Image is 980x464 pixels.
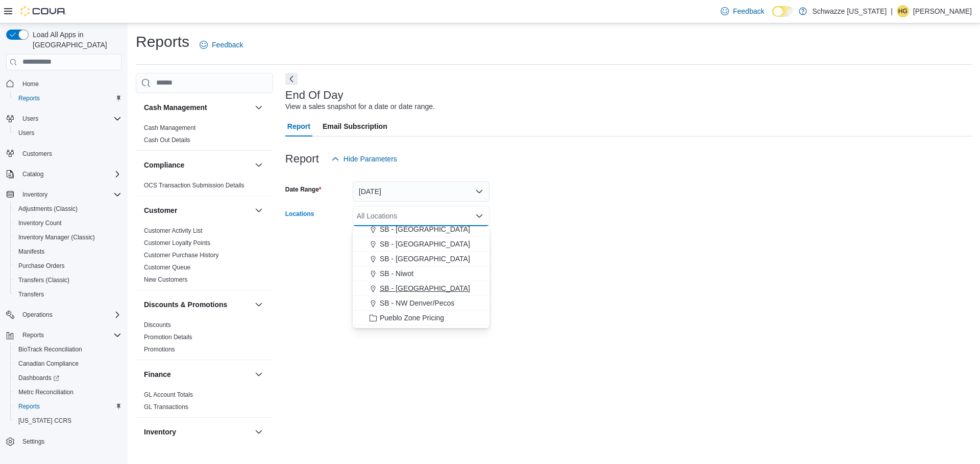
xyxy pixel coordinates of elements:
[353,237,489,252] button: SB - [GEOGRAPHIC_DATA]
[380,313,444,323] span: Pueblo Zone Pricing
[285,153,319,165] h3: Report
[18,417,71,425] span: [US_STATE] CCRS
[772,6,794,17] input: Dark Mode
[897,5,909,17] div: Hunter Grundman
[10,399,126,414] button: Reports
[195,35,247,55] a: Feedback
[136,389,273,417] div: Finance
[18,129,34,137] span: Users
[144,137,190,144] a: Cash Out Details
[380,268,413,279] span: SB - Niwot
[10,287,126,302] button: Transfers
[144,333,192,341] span: Promotion Details
[18,113,121,125] span: Users
[144,205,251,215] button: Customer
[14,260,69,272] a: Purchase Orders
[253,426,265,438] button: Inventory
[344,154,397,164] span: Hide Parameters
[144,227,203,235] span: Customer Activity List
[2,146,126,161] button: Customers
[18,148,56,160] a: Customers
[913,5,972,17] p: [PERSON_NAME]
[10,91,126,105] button: Reports
[18,94,40,102] span: Reports
[380,283,470,293] span: SB - [GEOGRAPHIC_DATA]
[772,17,773,17] span: Dark Mode
[18,435,48,448] a: Settings
[18,233,95,241] span: Inventory Manager (Classic)
[22,190,47,199] span: Inventory
[144,205,177,215] h3: Customer
[14,288,121,301] span: Transfers
[18,290,44,298] span: Transfers
[10,357,126,371] button: Canadian Compliance
[136,32,189,52] h1: Reports
[18,329,48,341] button: Reports
[18,147,121,160] span: Customers
[22,80,39,88] span: Home
[733,6,764,16] span: Feedback
[136,179,273,196] div: Compliance
[14,274,73,286] a: Transfers (Classic)
[144,345,175,353] span: Promotions
[253,298,265,311] button: Discounts & Promotions
[22,438,44,446] span: Settings
[2,76,126,91] button: Home
[14,415,76,427] a: [US_STATE] CCRS
[10,230,126,244] button: Inventory Manager (Classic)
[380,254,470,264] span: SB - [GEOGRAPHIC_DATA]
[144,181,244,189] span: OCS Transaction Submission Details
[2,308,126,322] button: Operations
[144,160,251,170] button: Compliance
[18,309,121,321] span: Operations
[22,331,44,339] span: Reports
[380,239,470,249] span: SB - [GEOGRAPHIC_DATA]
[144,334,192,341] a: Promotion Details
[891,5,893,17] p: |
[18,262,65,270] span: Purchase Orders
[353,296,489,311] button: SB - NW Denver/Pecos
[287,116,310,137] span: Report
[144,124,195,131] a: Cash Management
[253,159,265,171] button: Compliance
[475,212,483,220] button: Close list of options
[285,73,298,85] button: Next
[136,225,273,290] div: Customer
[22,311,53,319] span: Operations
[18,77,121,90] span: Home
[144,276,187,283] a: New Customers
[14,386,121,398] span: Metrc Reconciliation
[144,321,171,329] span: Discounts
[14,245,121,258] span: Manifests
[14,260,121,272] span: Purchase Orders
[285,210,314,218] label: Locations
[144,346,175,353] a: Promotions
[14,217,121,229] span: Inventory Count
[14,203,82,215] a: Adjustments (Classic)
[353,311,489,325] button: Pueblo Zone Pricing
[144,369,251,379] button: Finance
[353,325,489,340] button: SB - [PERSON_NAME]
[14,245,48,258] a: Manifests
[144,391,193,398] a: GL Account Totals
[10,414,126,428] button: [US_STATE] CCRS
[18,188,121,201] span: Inventory
[14,127,121,139] span: Users
[14,400,121,413] span: Reports
[380,224,470,234] span: SB - [GEOGRAPHIC_DATA]
[144,102,251,113] button: Cash Management
[353,252,489,266] button: SB - [GEOGRAPHIC_DATA]
[144,391,193,399] span: GL Account Totals
[253,368,265,380] button: Finance
[10,216,126,230] button: Inventory Count
[18,329,121,341] span: Reports
[10,371,126,385] a: Dashboards
[144,251,219,259] span: Customer Purchase History
[385,327,459,338] span: SB - [PERSON_NAME]
[18,78,43,90] a: Home
[10,385,126,399] button: Metrc Reconciliation
[14,288,48,301] a: Transfers
[10,259,126,273] button: Purchase Orders
[18,374,59,382] span: Dashboards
